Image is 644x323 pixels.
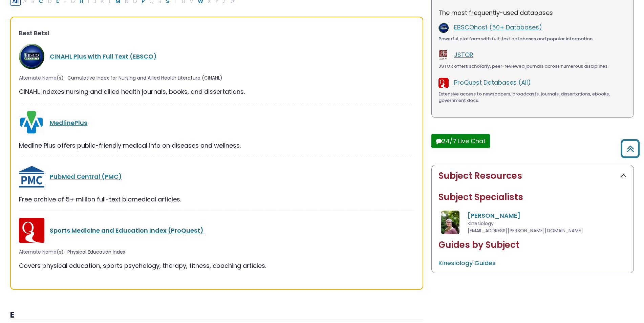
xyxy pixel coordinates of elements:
[10,310,423,320] h3: E
[432,165,634,187] button: Subject Resources
[454,50,473,59] a: JSTOR
[438,91,627,104] div: Extensive access to newspapers, broadcasts, journals, dissertations, ebooks, government docs.
[438,259,496,267] a: Kinesiology Guides
[50,119,87,127] a: MedlinePlus
[50,172,122,181] a: PubMed Central (PMC)
[468,211,520,220] a: [PERSON_NAME]
[468,220,494,227] span: Kinesiology
[19,74,65,82] span: Alternate Name(s):
[19,261,414,270] div: Covers physical education, sports psychology, therapy, fitness, coaching articles.
[441,211,460,234] img: Francene Lewis
[438,240,627,250] h2: Guides by Subject
[19,87,414,96] div: CINAHL indexes nursing and allied health journals, books, and dissertations.
[67,249,125,256] span: Physical Education Index
[454,78,531,87] a: ProQuest Databases (All)
[438,36,627,42] div: Powerful platform with full-text databases and popular information.
[454,23,542,31] a: EBSCOhost (50+ Databases)
[50,226,203,235] a: Sports Medicine and Education Index (ProQuest)
[431,134,490,148] button: 24/7 Live Chat
[19,29,414,37] h3: Best Bets!
[19,249,65,256] span: Alternate Name(s):
[438,192,627,202] h2: Subject Specialists
[19,195,414,204] div: Free archive of 5+ million full-text biomedical articles.
[438,63,627,70] div: JSTOR offers scholarly, peer-reviewed journals across numerous disciplines.
[438,8,627,17] p: The most frequently-used databases
[618,142,642,155] a: Back to Top
[19,141,414,150] div: Medline Plus offers public-friendly medical info on diseases and wellness.
[50,52,157,61] a: CINAHL Plus with Full Text (EBSCO)
[468,227,583,234] span: [EMAIL_ADDRESS][PERSON_NAME][DOMAIN_NAME]
[67,74,222,82] span: Cumulative Index for Nursing and Allied Health Literature (CINAHL)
